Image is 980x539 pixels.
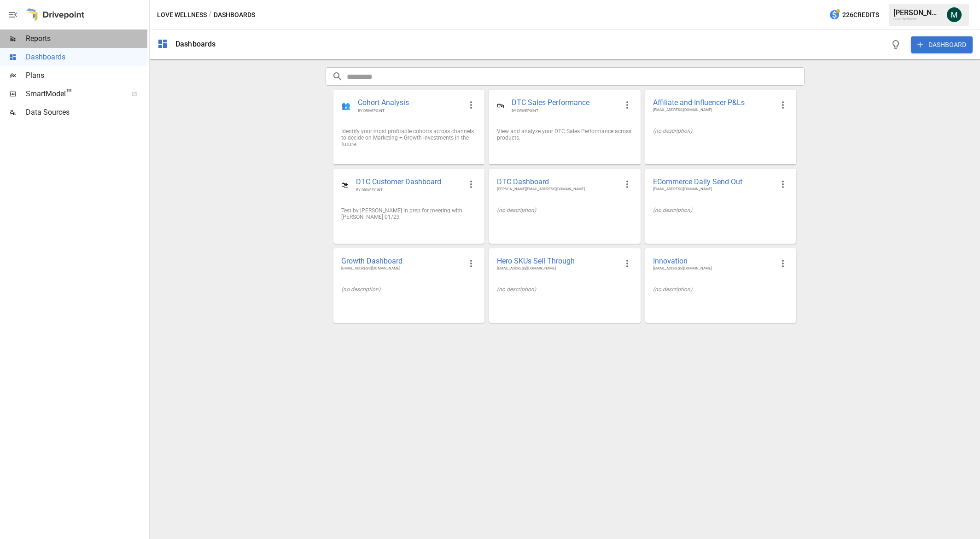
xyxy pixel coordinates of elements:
[653,107,774,113] span: [EMAIL_ADDRESS][DOMAIN_NAME]
[66,87,72,99] span: ™
[497,177,618,187] span: DTC Dashboard
[358,98,462,108] span: Cohort Analysis
[341,128,477,147] div: Identify your most profitable cohorts across channels to decide on Marketing + Growth investments...
[653,177,774,187] span: ECommerce Daily Send Out
[358,108,462,113] span: BY DRIVEPOINT
[26,88,122,100] span: SmartModel
[209,9,212,21] div: /
[341,101,350,110] div: 👥
[341,181,349,189] div: 🛍
[653,98,774,107] span: Affiliate and Influencer P&Ls
[947,7,962,22] img: Michael Cormack
[356,177,462,187] span: DTC Customer Dashboard
[26,70,147,81] span: Plans
[825,6,883,23] button: 226Credits
[497,101,504,110] div: 🛍
[941,2,967,28] button: Michael Cormack
[653,286,788,293] div: (no description)
[893,8,941,17] div: [PERSON_NAME]
[356,187,462,193] span: BY DRIVEPOINT
[653,187,774,192] span: [EMAIL_ADDRESS][DOMAIN_NAME]
[653,266,774,271] span: [EMAIL_ADDRESS][DOMAIN_NAME]
[497,256,618,266] span: Hero SKUs Sell Through
[653,207,788,213] div: (no description)
[893,17,941,21] div: Love Wellness
[512,108,618,113] span: BY DRIVEPOINT
[653,256,774,266] span: Innovation
[842,9,879,21] span: 226 Credits
[341,266,462,271] span: [EMAIL_ADDRESS][DOMAIN_NAME]
[911,36,973,53] button: DASHBOARD
[497,187,618,192] span: [PERSON_NAME][EMAIL_ADDRESS][DOMAIN_NAME]
[157,9,207,21] button: Love Wellness
[653,128,788,134] div: (no description)
[497,286,632,293] div: (no description)
[175,40,216,48] div: Dashboards
[497,207,632,213] div: (no description)
[497,266,618,271] span: [EMAIL_ADDRESS][DOMAIN_NAME]
[26,33,147,44] span: Reports
[341,256,462,266] span: Growth Dashboard
[26,107,147,118] span: Data Sources
[512,98,618,108] span: DTC Sales Performance
[341,286,477,293] div: (no description)
[497,128,632,141] div: View and analyze your DTC Sales Performance across products.
[341,207,477,220] div: Test by [PERSON_NAME] in prep for meeting with [PERSON_NAME] 01/23
[26,52,147,63] span: Dashboards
